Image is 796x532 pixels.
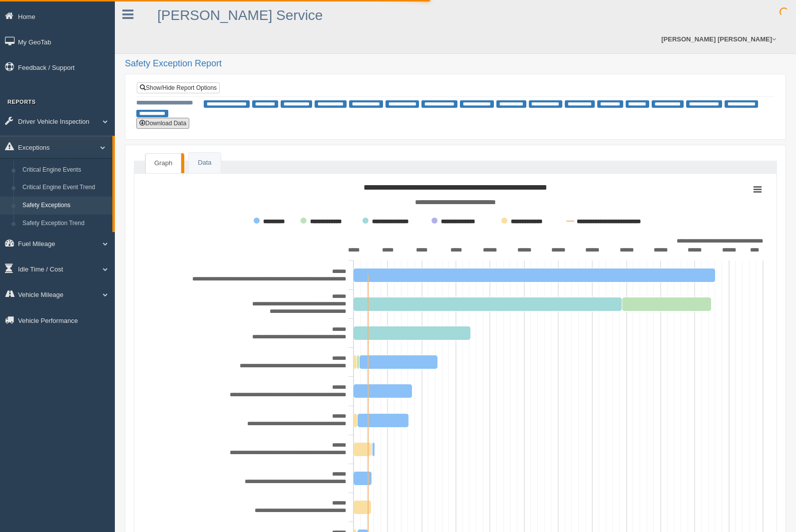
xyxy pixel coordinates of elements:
[18,197,112,215] a: Safety Exceptions
[18,215,112,233] a: Safety Exception Trend
[137,82,220,93] a: Show/Hide Report Options
[18,179,112,197] a: Critical Engine Event Trend
[157,7,323,23] a: [PERSON_NAME] Service
[189,153,220,173] a: Data
[656,25,781,53] a: [PERSON_NAME] [PERSON_NAME]
[18,161,112,179] a: Critical Engine Events
[145,153,181,173] a: Graph
[136,118,189,129] button: Download Data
